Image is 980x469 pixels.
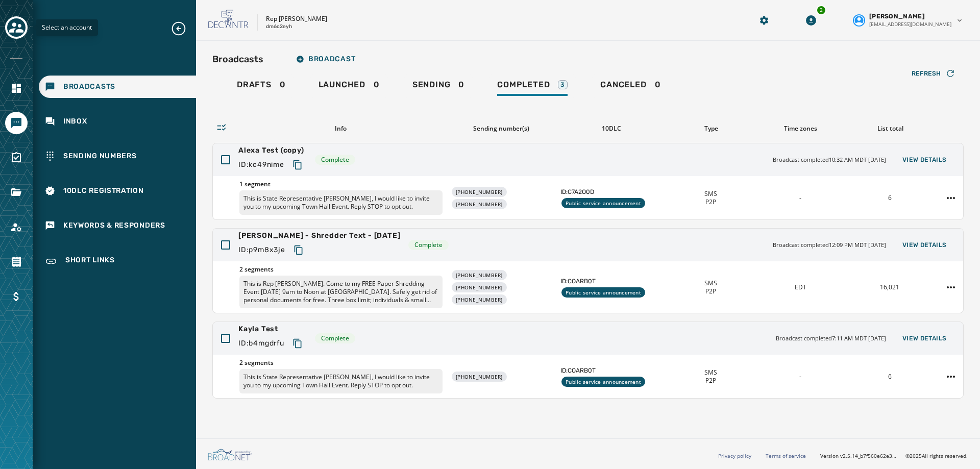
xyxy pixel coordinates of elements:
a: Navigate to Home [5,77,28,100]
span: P2P [705,377,716,385]
span: Broadcast completed 7:11 AM MDT [DATE] [776,334,886,343]
a: Canceled0 [592,75,669,98]
span: Broadcasts [63,82,115,92]
span: Complete [414,241,443,249]
div: - [759,373,841,381]
a: Sending0 [404,75,473,98]
a: Navigate to Broadcasts [39,76,196,98]
button: Kayla Test action menu [943,368,959,385]
div: Type [670,125,752,133]
span: 2 segments [239,265,443,274]
button: Download Menu [802,11,820,30]
div: 2 [816,5,826,15]
a: Privacy policy [718,452,751,459]
span: Drafts [237,80,272,90]
span: Completed [497,80,550,90]
h2: Broadcasts [212,52,263,66]
span: Sending [412,80,451,90]
div: Public service announcement [561,198,645,208]
a: Completed3 [489,75,576,98]
button: Broadcast [288,49,363,69]
button: Copy text to clipboard [288,156,307,174]
span: © 2025 All rights reserved. [905,452,968,459]
button: User settings [849,8,968,32]
a: Navigate to Surveys [5,146,28,169]
span: ID: COARB0T [560,366,662,375]
span: Broadcast completed 10:32 AM MDT [DATE] [773,156,886,164]
button: View Details [894,238,955,252]
div: [PHONE_NUMBER] [452,187,507,197]
div: 0 [412,80,464,96]
span: ID: COARB0T [560,277,662,285]
span: Sending Numbers [63,151,137,161]
p: This is State Representative [PERSON_NAME], I would like to invite you to my upcoming Town Hall E... [239,369,443,393]
a: Navigate to Short Links [39,249,196,274]
span: Keywords & Responders [63,220,165,231]
span: P2P [705,198,716,206]
span: Complete [321,156,349,164]
a: Navigate to Orders [5,251,28,273]
div: [PHONE_NUMBER] [452,199,507,209]
div: [PHONE_NUMBER] [452,372,507,382]
span: Launched [318,80,365,90]
button: Copy text to clipboard [288,334,307,353]
span: Canceled [600,80,646,90]
div: 0 [318,80,380,96]
a: Navigate to Billing [5,285,28,308]
span: P2P [705,287,716,295]
button: Copy text to clipboard [289,241,308,259]
span: SMS [704,190,717,198]
span: 2 segments [239,359,443,367]
a: Terms of service [766,452,806,459]
div: 0 [600,80,660,96]
button: View Details [894,153,955,167]
a: Navigate to Keywords & Responders [39,214,196,237]
span: Alexa Test (copy) [238,145,307,156]
a: Navigate to Files [5,181,28,204]
span: [PERSON_NAME] [869,12,925,20]
span: [EMAIL_ADDRESS][DOMAIN_NAME] [869,20,951,28]
span: Broadcast [296,55,355,63]
span: ID: kc49nime [238,160,284,170]
span: View Details [902,156,947,164]
span: ID: C7A2O0D [560,188,662,196]
div: 6 [849,194,930,202]
div: [PHONE_NUMBER] [452,294,507,305]
span: Version [820,452,897,460]
button: Refresh [903,65,964,82]
button: Expand sub nav menu [170,20,195,37]
span: Refresh [912,69,941,78]
span: v2.5.14_b7f560e62e3347fd09829e8ac9922915a95fe427 [840,452,897,460]
span: ID: b4mgdrfu [238,338,284,349]
p: This is Rep [PERSON_NAME]. Come to my FREE Paper Shredding Event [DATE] 9am to Noon at [GEOGRAPHI... [239,276,443,308]
button: Alexa Test (copy) action menu [943,190,959,206]
span: Select an account [42,23,92,32]
div: Sending number(s) [451,125,552,133]
div: 0 [237,80,286,96]
span: Kayla Test [238,324,307,334]
a: Launched0 [310,75,388,98]
span: 10DLC Registration [63,186,144,196]
a: Navigate to Sending Numbers [39,145,196,167]
p: This is State Representative [PERSON_NAME], I would like to invite you to my upcoming Town Hall E... [239,190,443,215]
span: 1 segment [239,180,443,188]
span: ID: p9m8x3je [238,245,285,255]
a: Navigate to Inbox [39,110,196,133]
a: Drafts0 [229,75,294,98]
p: Rep [PERSON_NAME] [266,15,327,23]
div: [PHONE_NUMBER] [452,270,507,280]
span: Complete [321,334,349,342]
button: Toggle account select drawer [5,16,28,39]
span: SMS [704,279,717,287]
div: Public service announcement [561,377,645,387]
div: Time zones [760,125,842,133]
button: D'Orsie - Shredder Text - 5-14-25 action menu [943,279,959,295]
a: Navigate to Messaging [5,112,28,134]
div: Public service announcement [561,287,645,298]
button: Manage global settings [755,11,773,30]
span: [PERSON_NAME] - Shredder Text - [DATE] [238,231,400,241]
div: 16,021 [849,283,930,291]
div: 6 [849,373,930,381]
div: EDT [759,283,841,291]
a: Navigate to 10DLC Registration [39,180,196,202]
